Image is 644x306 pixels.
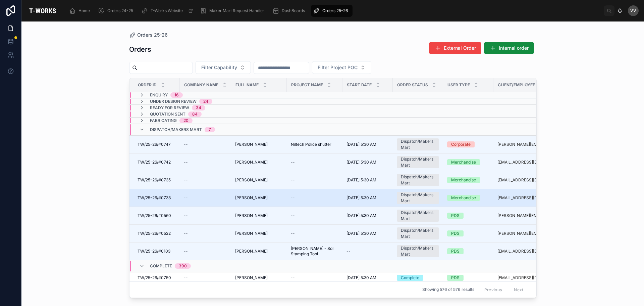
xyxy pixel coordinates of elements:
[184,177,188,183] span: --
[346,275,389,280] a: [DATE] 5:30 AM
[150,99,197,104] span: Under Design Review
[138,177,171,183] span: TW/25-26/#0735
[138,195,176,201] a: TW/25-26/#0733
[184,195,227,201] a: --
[346,177,389,183] a: [DATE] 5:30 AM
[347,82,372,88] span: Start Date
[291,275,295,280] span: --
[64,3,604,18] div: scrollable content
[150,105,189,111] span: Ready for Review
[291,213,338,218] a: --
[346,249,389,254] a: --
[397,138,439,150] a: Dispatch/Makers Mart
[209,127,211,132] div: 7
[184,231,188,236] span: --
[429,42,481,54] button: External Order
[150,112,185,117] span: Quotation Sent
[311,5,353,17] a: Orders 25-26
[184,160,188,165] span: --
[235,160,283,165] a: [PERSON_NAME]
[129,45,151,54] h1: Orders
[447,213,489,219] a: PDS
[138,160,171,165] span: TW/25-26/#0742
[401,245,435,257] div: Dispatch/Makers Mart
[150,92,168,98] span: Enquiry
[346,142,376,147] span: [DATE] 5:30 AM
[291,231,295,236] span: --
[447,159,489,165] a: Merchandise
[150,127,202,132] span: Dispatch/Makers Mart
[451,195,476,201] div: Merchandise
[291,231,338,236] a: --
[291,275,338,280] a: --
[397,174,439,186] a: Dispatch/Makers Mart
[291,82,323,88] span: Project Name
[138,213,171,218] span: TW/25-26/#0560
[447,177,489,183] a: Merchandise
[27,5,58,16] img: App logo
[291,160,295,165] span: --
[630,8,636,13] span: VV
[497,249,557,254] a: [EMAIL_ADDRESS][DOMAIN_NAME]
[447,248,489,254] a: PDS
[497,160,557,165] a: [EMAIL_ADDRESS][DOMAIN_NAME]
[497,177,557,183] a: [EMAIL_ADDRESS][DOMAIN_NAME]
[291,177,295,183] span: --
[184,231,227,236] a: --
[497,195,557,201] a: [EMAIL_ADDRESS][DOMAIN_NAME]
[346,160,376,165] span: [DATE] 5:30 AM
[451,275,460,281] div: PDS
[235,82,259,88] span: Full Name
[184,82,218,88] span: Company Name
[138,142,171,147] span: TW/25-26/#0747
[184,275,188,280] span: --
[499,45,529,51] span: Internal order
[397,210,439,222] a: Dispatch/Makers Mart
[78,8,90,13] span: Home
[198,5,269,17] a: Maker Mart Request Handler
[346,213,389,218] a: [DATE] 5:30 AM
[137,32,168,38] span: Orders 25-26
[447,275,489,281] a: PDS
[447,230,489,236] a: PDS
[447,195,489,201] a: Merchandise
[196,61,251,74] button: Select Button
[346,231,389,236] a: [DATE] 5:30 AM
[397,227,439,239] a: Dispatch/Makers Mart
[96,5,138,17] a: Orders 24-25
[401,138,435,150] div: Dispatch/Makers Mart
[291,160,338,165] a: --
[209,8,264,13] span: Maker Mart Request Handler
[451,213,460,219] div: PDS
[401,174,435,186] div: Dispatch/Makers Mart
[497,213,557,218] a: [PERSON_NAME][EMAIL_ADDRESS][DOMAIN_NAME]
[184,213,188,218] span: --
[291,246,338,257] span: [PERSON_NAME] - Soil Stamping Tool
[497,231,557,236] a: [PERSON_NAME][EMAIL_ADDRESS][DOMAIN_NAME]
[451,141,471,147] div: Corporate
[291,195,338,201] a: --
[318,64,358,71] span: Filter Project POC
[346,142,389,147] a: [DATE] 5:30 AM
[312,61,371,74] button: Select Button
[484,42,534,54] button: Internal order
[346,231,376,236] span: [DATE] 5:30 AM
[184,195,188,201] span: --
[322,8,348,13] span: Orders 25-26
[397,192,439,204] a: Dispatch/Makers Mart
[346,195,389,201] a: [DATE] 5:30 AM
[203,99,208,104] div: 24
[235,275,283,280] a: [PERSON_NAME]
[138,160,176,165] a: TW/25-26/#0742
[401,275,419,281] div: Complete
[138,249,170,254] span: TW/25-26/#0103
[184,249,188,254] span: --
[291,195,295,201] span: --
[192,112,198,117] div: 84
[346,160,389,165] a: [DATE] 5:30 AM
[138,213,176,218] a: TW/25-26/#0560
[235,177,268,183] span: [PERSON_NAME]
